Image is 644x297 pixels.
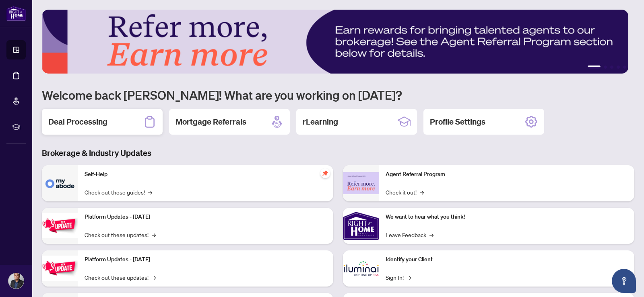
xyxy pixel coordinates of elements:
h2: rLearning [303,116,338,127]
h1: Welcome back [PERSON_NAME]! What are you working on [DATE]? [42,87,634,102]
button: 5 [623,66,626,69]
h2: Mortgage Referrals [175,116,246,127]
img: Platform Updates - July 8, 2025 [42,256,78,281]
span: → [148,188,152,197]
button: 4 [617,66,620,69]
a: Check it out!→ [386,188,424,197]
img: Identify your Client [343,250,379,287]
p: We want to hear what you think! [386,213,628,221]
img: Slide 0 [42,10,628,74]
h2: Deal Processing [48,116,107,127]
a: Check out these updates!→ [85,230,156,239]
a: Leave Feedback→ [386,230,433,239]
button: 2 [604,66,607,69]
img: Profile Icon [8,273,24,289]
span: → [429,230,433,239]
img: We want to hear what you think! [343,208,379,244]
h3: Brokerage & Industry Updates [42,147,634,159]
a: Check out these updates!→ [85,273,156,282]
span: pushpin [320,168,330,178]
span: → [407,273,411,282]
a: Sign In!→ [386,273,411,282]
img: Platform Updates - July 21, 2025 [42,213,78,238]
span: → [152,273,156,282]
img: Self-Help [42,165,78,201]
h2: Profile Settings [430,116,485,127]
p: Identify your Client [386,255,628,264]
button: Open asap [612,269,636,293]
p: Self-Help [85,170,327,179]
button: 1 [588,66,601,69]
p: Platform Updates - [DATE] [85,255,327,264]
a: Check out these guides!→ [85,188,152,197]
span: → [420,188,424,197]
p: Platform Updates - [DATE] [85,213,327,221]
button: 3 [610,66,613,69]
span: → [152,230,156,239]
img: logo [6,6,26,21]
img: Agent Referral Program [343,172,379,194]
p: Agent Referral Program [386,170,628,179]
